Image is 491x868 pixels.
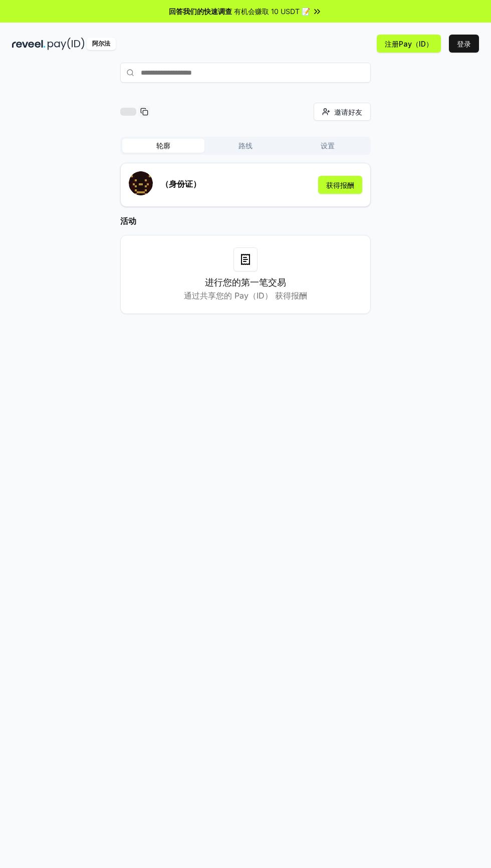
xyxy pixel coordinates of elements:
[334,107,362,117] span: 邀请好友
[120,215,371,227] h2: 活动
[449,35,479,53] button: 登录
[377,35,441,53] button: 注册Pay（ID）
[122,139,204,153] button: 轮廓
[12,38,46,50] img: reveel_dark
[87,38,116,50] div: 阿尔法
[318,176,362,194] button: 获得报酬
[161,178,201,190] p: （身份证）
[204,139,287,153] button: 路线
[184,290,307,302] p: 通过共享您的 Pay（ID） 获得报酬
[234,6,310,17] span: 有机会赚取 10 USDT 📝
[169,6,232,17] span: 回答我们的快速调查
[48,38,85,50] img: pay_id
[205,275,286,290] h3: 进行您的第一笔交易
[314,103,371,121] button: 邀请好友
[287,139,369,153] button: 设置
